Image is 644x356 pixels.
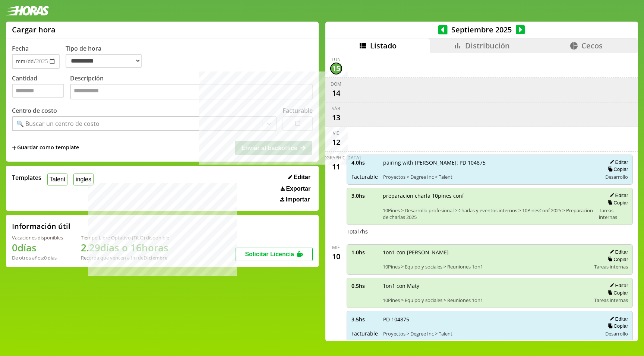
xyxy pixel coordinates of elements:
[330,251,342,263] div: 10
[330,63,342,74] div: 15
[12,144,16,152] span: +
[12,254,63,261] div: De otros años: 0 días
[286,174,313,181] button: Editar
[351,173,378,180] span: Facturable
[332,244,340,251] div: mié
[607,282,628,289] button: Editar
[66,44,148,69] label: Tipo de hora
[12,25,56,35] h1: Cargar hora
[347,228,633,235] div: Total 7 hs
[606,200,628,206] button: Copiar
[370,41,397,51] span: Listado
[282,107,313,115] label: Facturable
[12,44,29,53] label: Fecha
[383,159,597,166] span: pairing with [PERSON_NAME]: PD 104875
[594,297,628,303] span: Tareas internas
[383,207,594,220] span: 10Pines > Desarrollo profesional > Charlas y eventos internos > 10PinesConf 2025 > Preparacion de...
[606,323,628,329] button: Copiar
[607,159,628,165] button: Editar
[581,41,603,51] span: Cecos
[235,248,313,261] button: Solicitar Licencia
[331,81,341,87] div: dom
[607,192,628,198] button: Editar
[383,282,589,289] span: 1on1 con Maty
[330,87,342,99] div: 14
[16,120,100,128] div: 🔍 Buscar un centro de costo
[383,263,589,270] span: 10Pines > Equipo y sociales > Reuniones 1on1
[81,241,169,254] h1: 2.29 días o 16 horas
[12,174,41,182] span: Templates
[351,282,378,289] span: 0.5 hs
[12,107,57,115] label: Centro de costo
[606,166,628,172] button: Copiar
[351,330,378,337] span: Facturable
[351,192,378,199] span: 3.0 hs
[383,174,597,180] span: Proyectos > Degree Inc > Talent
[599,207,628,220] span: Tareas internas
[330,161,342,173] div: 11
[333,130,339,136] div: vie
[12,234,63,241] div: Vacaciones disponibles
[465,41,510,51] span: Distribución
[605,330,628,337] span: Desarrollo
[286,185,310,192] span: Exportar
[383,330,597,337] span: Proyectos > Degree Inc > Talent
[12,84,64,98] input: Cantidad
[12,221,70,231] h2: Información útil
[47,174,67,185] button: Talent
[81,254,169,261] div: Recordá que vencen a fin de
[6,6,49,16] img: logotipo
[332,56,341,63] div: lun
[383,297,589,303] span: 10Pines > Equipo y sociales > Reuniones 1on1
[605,174,628,180] span: Desarrollo
[66,54,142,68] select: Tipo de hora
[607,316,628,322] button: Editar
[12,144,79,152] span: +Guardar como template
[73,174,93,185] button: ingles
[143,254,167,261] b: Diciembre
[383,316,597,323] span: PD 104875
[70,84,313,99] textarea: Descripción
[325,53,638,340] div: scrollable content
[607,249,628,255] button: Editar
[278,185,313,193] button: Exportar
[383,249,589,256] span: 1on1 con [PERSON_NAME]
[594,263,628,270] span: Tareas internas
[70,74,313,101] label: Descripción
[330,136,342,148] div: 12
[330,112,342,124] div: 13
[245,251,294,257] span: Solicitar Licencia
[285,196,310,203] span: Importar
[12,74,70,101] label: Cantidad
[448,25,516,35] span: Septiembre 2025
[12,241,63,254] h1: 0 días
[312,155,361,161] div: [DEMOGRAPHIC_DATA]
[606,290,628,296] button: Copiar
[351,316,378,323] span: 3.5 hs
[294,174,310,181] span: Editar
[606,256,628,263] button: Copiar
[351,249,378,256] span: 1.0 hs
[383,192,594,199] span: preparacion charla 10pines conf
[351,159,378,166] span: 4.0 hs
[332,105,340,112] div: sáb
[81,234,169,241] div: Tiempo Libre Optativo (TiLO) disponible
